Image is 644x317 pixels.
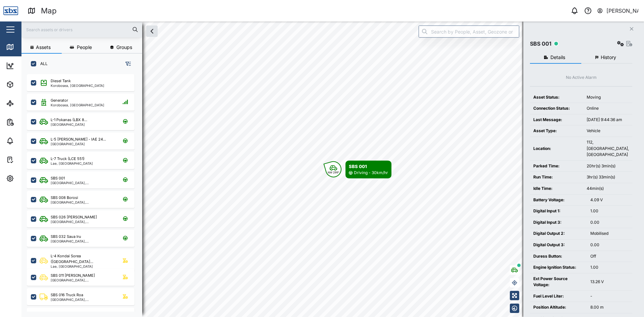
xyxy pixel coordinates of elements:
div: L-5 [PERSON_NAME] - IAE 24... [51,137,106,142]
div: Ext Power Source Voltage: [533,276,584,288]
div: Connection Status: [533,105,580,112]
div: SBS 016 Truck Roa [51,292,83,298]
div: SBS 011 [PERSON_NAME] [51,273,95,278]
div: Generator [51,98,68,103]
div: 44min(s) [587,186,629,192]
div: [PERSON_NAME] [606,7,639,15]
div: Korobosea, [GEOGRAPHIC_DATA] [51,103,104,107]
div: 112, [GEOGRAPHIC_DATA], [GEOGRAPHIC_DATA] [587,139,629,158]
div: 0.00 [590,242,629,248]
div: SBS 001 [530,40,551,48]
div: Last Message: [533,117,580,123]
div: [GEOGRAPHIC_DATA], [GEOGRAPHIC_DATA] [51,278,115,282]
div: [GEOGRAPHIC_DATA], [GEOGRAPHIC_DATA] [51,220,115,223]
div: Reports [17,118,40,126]
div: Map marker [325,161,391,178]
div: Digital Input 3: [533,219,584,226]
div: No Active Alarm [566,74,597,81]
div: L-1 Pokanas (LBX 8... [51,117,87,123]
div: SBS 026 [PERSON_NAME] [51,214,97,220]
div: Asset Type: [533,128,580,134]
div: Map [41,5,57,17]
div: - [590,293,629,300]
input: Search assets or drivers [25,24,138,35]
div: Mobilised [590,230,629,237]
div: Map [17,43,33,51]
span: Details [550,55,565,60]
div: Vehicle [587,128,629,134]
img: Main Logo [3,3,18,18]
div: Digital Output 3: [533,242,584,248]
div: SBS 032 Saua Iru [51,234,81,240]
div: 1.00 [590,264,629,271]
button: [PERSON_NAME] [597,6,639,15]
div: Online [587,105,629,112]
div: Lae, [GEOGRAPHIC_DATA] [51,265,115,268]
div: Duress Button: [533,253,584,260]
div: 20hr(s) 3min(s) [587,163,629,169]
div: L-7 Truck (LCE 551) [51,156,85,162]
div: [GEOGRAPHIC_DATA], [GEOGRAPHIC_DATA] [51,181,115,184]
label: ALL [36,61,48,66]
div: [DATE] 9:44:36 am [587,117,629,123]
div: 1.00 [590,208,629,214]
div: Korobosea, [GEOGRAPHIC_DATA] [51,84,104,87]
div: Idle Time: [533,186,580,192]
div: grid [27,72,142,312]
div: Assets [17,81,38,88]
div: Run Time: [533,174,580,180]
div: SBS 001 [349,163,388,170]
div: SBS 001 [51,175,65,181]
span: Assets [36,45,51,50]
div: [GEOGRAPHIC_DATA] [51,142,106,146]
div: NW 299° [328,171,339,174]
div: Sites [17,100,34,107]
div: Tasks [17,156,36,163]
div: Digital Input 1: [533,208,584,214]
div: [GEOGRAPHIC_DATA], [GEOGRAPHIC_DATA] [51,201,115,204]
div: Position Altitude: [533,304,584,311]
div: 3hr(s) 33min(s) [587,174,629,180]
div: Driving - 30km/hr [354,170,388,176]
div: Parked Time: [533,163,580,169]
div: Settings [17,175,41,182]
div: Battery Voltage: [533,197,584,203]
div: Asset Status: [533,94,580,101]
div: Engine Ignition Status: [533,264,584,271]
div: [GEOGRAPHIC_DATA], [GEOGRAPHIC_DATA] [51,298,115,301]
input: Search by People, Asset, Geozone or Place [419,25,519,38]
div: 13.26 V [590,279,629,285]
div: Fuel Level Liter: [533,293,584,300]
div: Digital Output 2: [533,230,584,237]
div: Dashboard [17,62,48,69]
div: Alarms [17,137,38,145]
div: 4.09 V [590,197,629,203]
span: History [601,55,616,60]
div: Location: [533,146,580,152]
span: People [77,45,92,50]
div: L-4 Kondai Sorea ([GEOGRAPHIC_DATA]... [51,253,115,265]
div: 8.00 m [590,304,629,311]
div: Lae, [GEOGRAPHIC_DATA] [51,162,93,165]
div: [GEOGRAPHIC_DATA] [51,123,87,126]
div: SBS 008 Borosi [51,195,78,201]
div: Off [590,253,629,260]
span: Groups [116,45,132,50]
div: Moving [587,94,629,101]
canvas: Map [21,21,644,317]
div: 0.00 [590,219,629,226]
div: Diesel Tank [51,78,71,84]
div: [GEOGRAPHIC_DATA], [GEOGRAPHIC_DATA] [51,240,115,243]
